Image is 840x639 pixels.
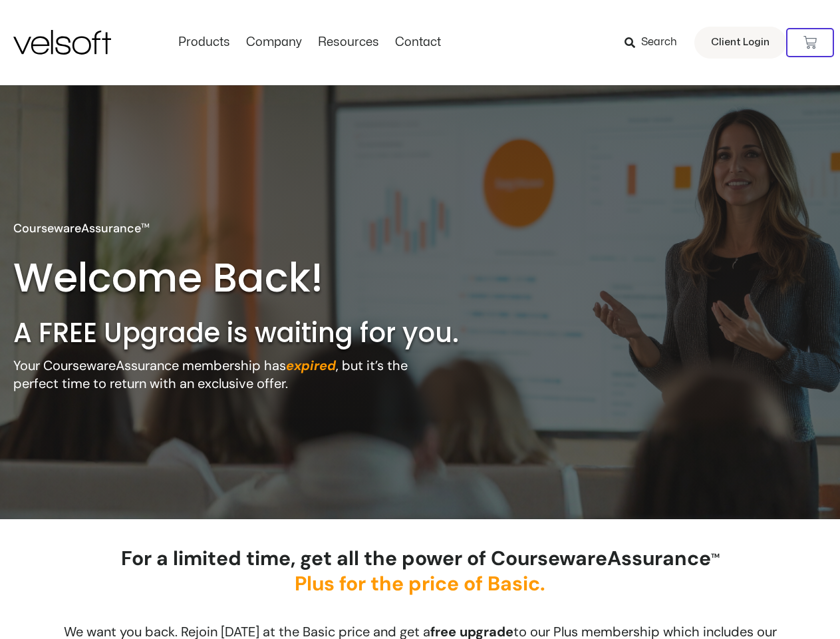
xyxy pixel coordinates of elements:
a: ProductsMenu Toggle [170,35,238,50]
span: Client Login [711,34,770,51]
a: Client Login [694,27,786,59]
a: Search [625,31,686,54]
h2: Welcome Back! [13,252,344,304]
p: Your CoursewareAssurance membership has , but it’s the perfect time to return with an exclusive o... [13,357,423,393]
h2: A FREE Upgrade is waiting for you. [13,316,515,350]
a: CompanyMenu Toggle [238,35,310,50]
span: TM [711,552,720,560]
span: Search [641,34,677,51]
img: Velsoft Training Materials [13,30,111,55]
nav: Menu [170,35,449,50]
strong: expired [286,357,336,374]
a: ContactMenu Toggle [387,35,449,50]
span: TM [141,222,150,230]
strong: For a limited time, get all the power of CoursewareAssurance [121,545,720,596]
a: ResourcesMenu Toggle [310,35,387,50]
span: Plus for the price of Basic. [295,570,545,596]
p: CoursewareAssurance [13,220,150,238]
